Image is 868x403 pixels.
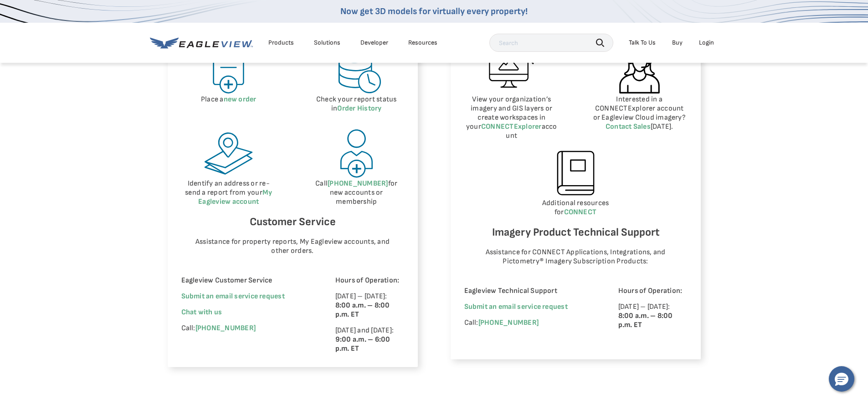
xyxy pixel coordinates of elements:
p: Identify an address or re-send a report from your [181,179,277,207]
p: [DATE] – [DATE]: [335,292,404,319]
a: Submit an email service request [181,292,285,301]
p: Call for new accounts or membership [309,179,404,207]
strong: 9:00 a.m. – 6:00 p.m. ET [335,335,390,353]
a: [PHONE_NUMBER] [478,318,539,327]
p: Hours of Operation: [618,287,687,296]
a: [PHONE_NUMBER] [328,179,388,188]
a: Buy [672,39,683,47]
p: Assistance for CONNECT Applications, Integrations, and Pictometry® Imagery Subscription Products: [473,248,678,266]
p: Call: [464,318,593,327]
p: Assistance for property reports, My Eagleview accounts, and other orders. [190,237,395,256]
div: Products [268,39,294,47]
p: Call: [181,324,310,333]
div: Solutions [314,39,340,47]
p: View your organization’s imagery and GIS layers or create workspaces in your account [464,95,560,141]
p: [DATE] – [DATE]: [618,302,687,330]
div: Login [699,39,714,47]
div: Talk To Us [629,39,656,47]
strong: 8:00 a.m. – 8:00 p.m. ET [335,301,390,319]
strong: 8:00 a.m. – 8:00 p.m. ET [618,312,673,329]
a: My Eagleview account [198,188,272,206]
a: new order [224,95,257,104]
button: Hello, have a question? Let’s chat. [829,366,854,392]
div: Resources [408,39,437,47]
a: [PHONE_NUMBER] [195,324,256,332]
h6: Imagery Product Technical Support [464,224,687,241]
h6: Customer Service [181,213,404,231]
p: Interested in a CONNECTExplorer account or Eagleview Cloud imagery? [DATE]. [592,95,687,131]
a: Submit an email service request [464,302,568,311]
a: Contact Sales [606,122,651,131]
p: Eagleview Technical Support [464,287,593,296]
p: Place a [181,95,277,104]
span: Chat with us [181,308,222,317]
input: Search [489,34,613,52]
a: CONNECTExplorer [481,122,542,131]
p: Eagleview Customer Service [181,276,310,285]
a: Developer [360,39,388,47]
p: Hours of Operation: [335,276,404,285]
p: Additional resources for [464,199,687,217]
a: CONNECT [564,208,597,217]
p: Check your report status in [309,95,404,113]
a: Order History [337,104,381,113]
p: [DATE] and [DATE]: [335,326,404,353]
a: Now get 3D models for virtually every property! [340,6,528,17]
